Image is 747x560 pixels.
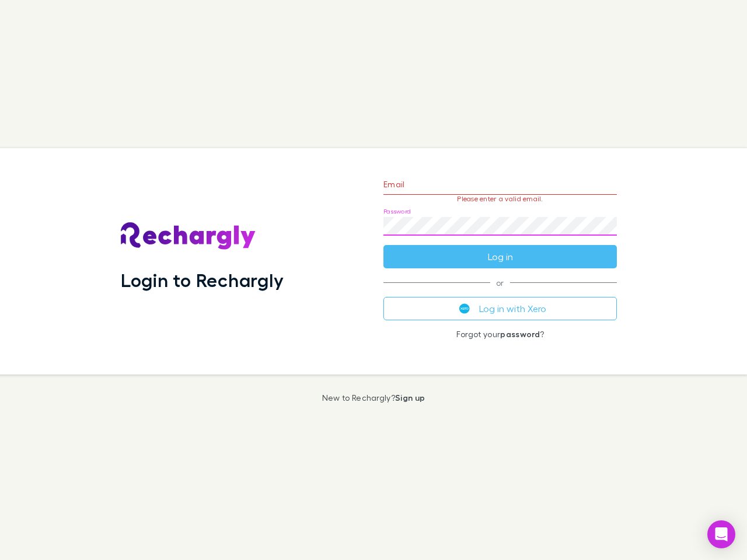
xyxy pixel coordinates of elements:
[121,269,284,291] h1: Login to Rechargly
[121,222,256,250] img: Rechargly's Logo
[459,303,470,314] img: Xero's logo
[383,245,617,268] button: Log in
[395,393,425,402] a: Sign up
[322,393,425,402] p: New to Rechargly?
[707,520,735,548] div: Open Intercom Messenger
[383,207,411,216] label: Password
[500,329,540,339] a: password
[383,195,617,203] p: Please enter a valid email.
[383,282,617,283] span: or
[383,297,617,320] button: Log in with Xero
[383,330,617,339] p: Forgot your ?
